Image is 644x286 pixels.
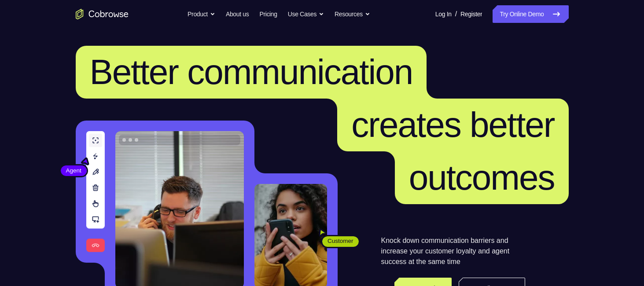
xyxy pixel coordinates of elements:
span: creates better [351,105,554,144]
p: Knock down communication barriers and increase your customer loyalty and agent success at the sam... [381,235,525,267]
a: Go to the home page [76,9,129,19]
a: Pricing [259,5,277,23]
button: Resources [335,5,370,23]
a: Try Online Demo [493,5,568,23]
a: Register [460,5,482,23]
a: Log In [435,5,452,23]
span: / [455,9,457,19]
span: Better communication [90,52,413,92]
button: Product [188,5,215,23]
button: Use Cases [288,5,324,23]
a: About us [226,5,249,23]
span: outcomes [409,158,555,197]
